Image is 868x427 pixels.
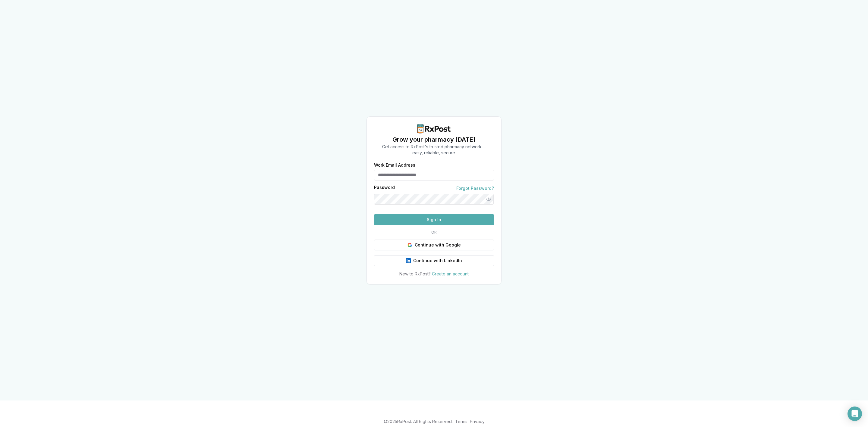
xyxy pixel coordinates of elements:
label: Work Email Address [374,163,494,167]
span: New to RxPost? [399,271,431,276]
button: Continue with LinkedIn [374,255,494,266]
span: OR [429,230,439,235]
a: Create an account [432,271,469,276]
a: Privacy [470,419,485,424]
div: Open Intercom Messenger [848,407,862,421]
img: Google [407,243,412,247]
label: Password [374,185,395,191]
button: Continue with Google [374,240,494,250]
p: Get access to RxPost's trusted pharmacy network— easy, reliable, secure. [382,144,486,156]
button: Sign In [374,214,494,225]
img: LinkedIn [406,258,411,263]
a: Terms [455,419,467,424]
img: RxPost Logo [415,124,453,133]
a: Forgot Password? [456,185,494,191]
button: Show password [483,194,494,205]
h1: Grow your pharmacy [DATE] [382,135,486,144]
